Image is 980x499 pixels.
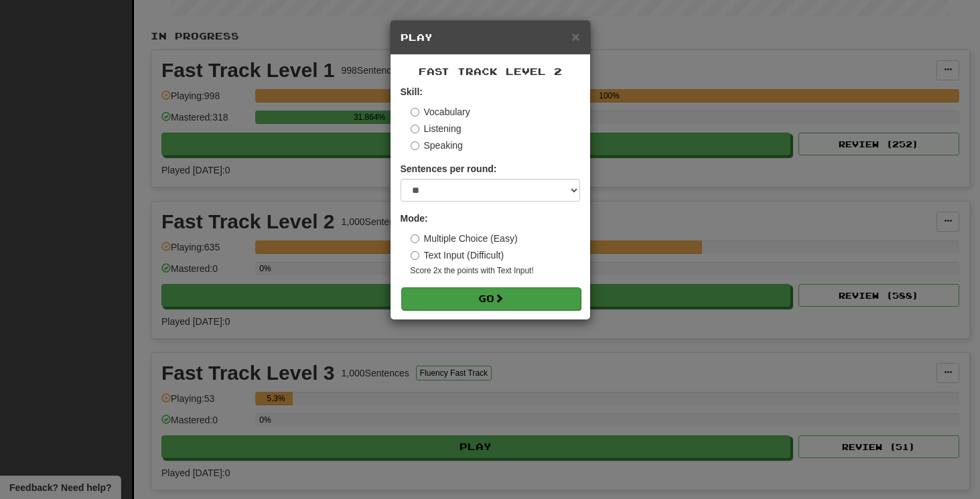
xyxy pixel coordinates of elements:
[411,108,419,117] input: Vocabulary
[571,29,579,44] button: Close
[411,265,580,277] small: Score 2x the points with Text Input !
[411,125,419,133] input: Listening
[411,141,419,150] input: Speaking
[419,66,562,77] span: Fast Track Level 2
[411,139,463,152] label: Speaking
[571,29,579,44] span: ×
[401,162,497,175] label: Sentences per round:
[401,31,580,44] h5: Play
[401,213,428,224] strong: Mode:
[411,105,470,119] label: Vocabulary
[401,287,581,310] button: Go
[411,122,462,135] label: Listening
[411,234,419,243] input: Multiple Choice (Easy)
[411,232,518,245] label: Multiple Choice (Easy)
[401,86,423,97] strong: Skill:
[411,248,504,262] label: Text Input (Difficult)
[411,251,419,260] input: Text Input (Difficult)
